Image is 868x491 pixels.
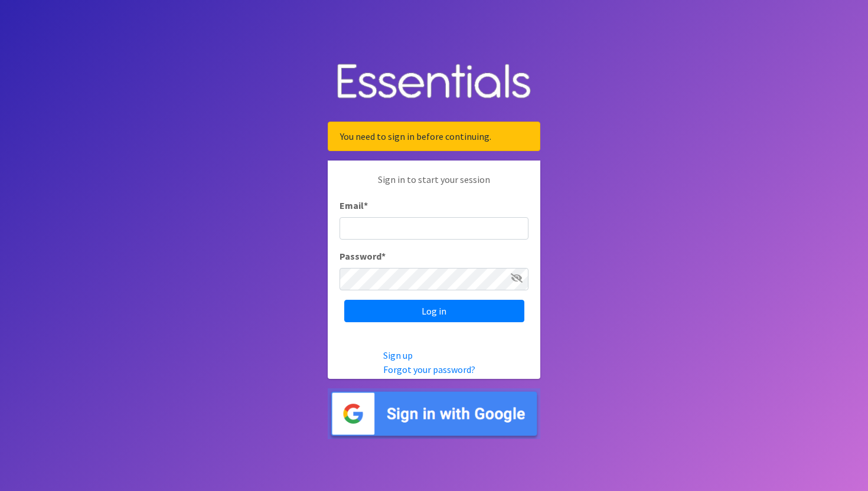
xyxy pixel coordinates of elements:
[381,250,386,262] abbr: required
[364,199,368,211] abbr: required
[328,122,540,151] div: You need to sign in before continuing.
[340,198,368,212] label: Email
[383,349,413,361] a: Sign up
[383,364,475,375] a: Forgot your password?
[340,172,528,198] p: Sign in to start your session
[328,52,540,113] img: Human Essentials
[328,388,540,440] img: Sign in with Google
[344,300,524,322] input: Log in
[340,249,386,263] label: Password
